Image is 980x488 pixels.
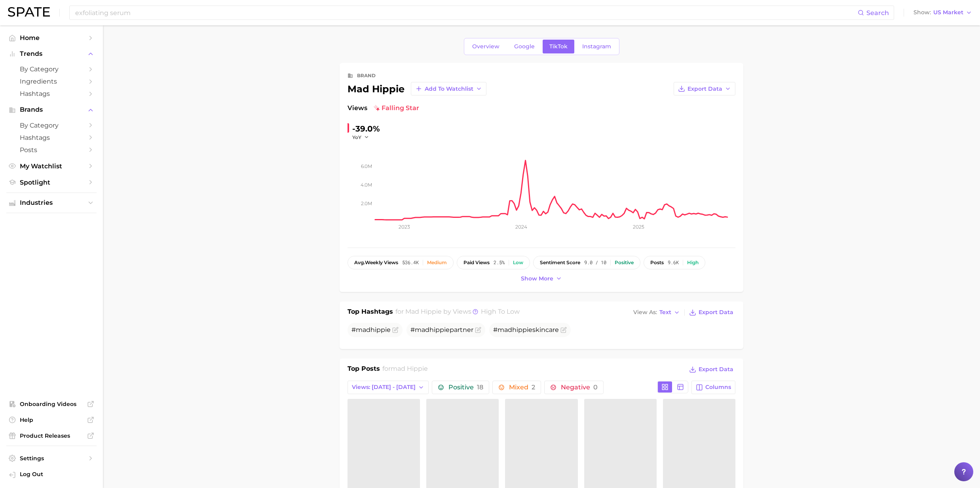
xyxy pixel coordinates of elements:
div: High [687,260,699,265]
a: Instagram [575,40,618,53]
span: My Watchlist [20,162,83,170]
span: # skincare [493,326,559,334]
button: Trends [6,48,97,60]
span: Search [866,9,889,17]
span: View As [633,310,657,315]
span: hippie [429,326,450,334]
span: hippie [370,326,391,334]
span: 536.4k [402,260,419,265]
button: Flag as miscategorized or irrelevant [392,327,399,333]
span: by Category [20,65,83,73]
h2: for [382,364,428,376]
tspan: 4.0m [361,182,372,188]
span: US Market [933,10,963,15]
tspan: 2025 [633,224,644,230]
button: posts9.6kHigh [644,256,705,269]
span: Export Data [699,309,733,316]
h2: for by Views [395,307,520,318]
span: Show more [521,275,553,282]
span: paid views [463,260,490,265]
span: # [351,326,391,334]
span: Home [20,34,83,42]
a: Spotlight [6,176,97,189]
tspan: 6.0m [361,163,372,169]
button: ShowUS Market [912,8,974,18]
span: mad [498,326,512,334]
img: SPATE [8,7,50,17]
span: posts [650,260,664,265]
div: brand [357,71,376,80]
a: Help [6,414,97,426]
span: mad hippie [405,308,442,315]
span: Hashtags [20,134,83,141]
a: Ingredients [6,75,97,88]
div: -39.0% [352,122,380,135]
span: Mixed [509,384,535,391]
span: Overview [472,43,499,50]
tspan: 2.0m [361,200,372,206]
span: Show [914,10,931,15]
span: YoY [352,134,361,141]
button: Flag as miscategorized or irrelevant [475,327,481,333]
a: Product Releases [6,430,97,442]
a: Home [6,32,97,44]
span: weekly views [354,260,398,265]
h1: Top Posts [348,364,380,376]
div: Medium [427,260,447,265]
span: 9.0 / 10 [584,260,606,265]
span: Log Out [20,471,90,478]
span: Trends [20,50,83,57]
span: Views [348,103,367,113]
div: Low [513,260,523,265]
span: Hashtags [20,90,83,97]
span: # partner [410,326,473,334]
span: Export Data [699,366,733,373]
span: hippie [512,326,532,334]
button: View AsText [631,307,682,318]
button: Flag as miscategorized or irrelevant [560,327,567,333]
span: high to low [481,308,520,315]
span: Positive [448,384,483,391]
abbr: average [354,259,365,265]
button: avg.weekly views536.4kMedium [348,256,454,269]
span: Onboarding Videos [20,400,83,408]
a: TikTok [543,40,574,53]
span: by Category [20,122,83,129]
button: YoY [352,134,369,141]
h1: Top Hashtags [348,307,393,318]
span: falling star [374,103,419,113]
span: Text [659,310,671,315]
span: Columns [705,384,731,391]
span: mad [356,326,370,334]
span: Help [20,416,83,423]
span: Negative [561,384,598,391]
span: Views: [DATE] - [DATE] [352,384,416,391]
button: Export Data [674,82,735,95]
span: 9.6k [668,260,679,265]
button: paid views2.5%Low [457,256,530,269]
span: Spotlight [20,179,83,186]
div: Positive [615,260,634,265]
tspan: 2023 [399,224,410,230]
a: Google [507,40,541,53]
a: Onboarding Videos [6,398,97,410]
input: Search here for a brand, industry, or ingredient [74,6,858,19]
span: sentiment score [540,260,580,265]
span: Add to Watchlist [425,86,473,92]
span: mad [415,326,429,334]
button: Export Data [687,364,735,375]
tspan: 2024 [515,224,527,230]
span: 0 [593,383,598,391]
a: Log out. Currently logged in with e-mail stephanie.lukasiak@voyantbeauty.com. [6,468,97,482]
a: Settings [6,452,97,464]
button: Columns [691,381,735,394]
span: Posts [20,146,83,154]
span: Instagram [582,43,611,50]
button: Views: [DATE] - [DATE] [348,381,429,394]
a: Overview [465,40,506,53]
button: sentiment score9.0 / 10Positive [533,256,640,269]
button: Show more [519,273,564,284]
a: by Category [6,119,97,132]
span: Google [514,43,535,50]
img: falling star [374,105,380,111]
